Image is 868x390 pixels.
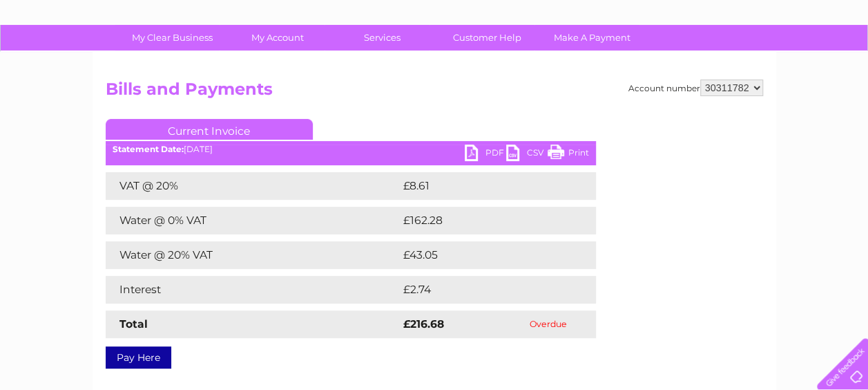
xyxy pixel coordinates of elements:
td: Overdue [501,310,596,338]
a: Make A Payment [535,25,649,50]
strong: Total [119,317,148,331]
a: 0333 014 3131 [608,7,703,24]
a: Pay Here [106,346,171,369]
a: Services [325,25,439,50]
a: Customer Help [430,25,544,50]
a: CSV [506,145,548,165]
a: Log out [822,59,855,69]
a: My Clear Business [115,25,229,50]
a: PDF [465,145,506,165]
a: Energy [659,59,690,69]
a: Contact [776,59,810,69]
a: Blog [748,59,768,69]
td: Water @ 20% VAT [106,241,400,269]
td: £2.74 [400,276,563,304]
div: Clear Business is a trading name of Verastar Limited (registered in [GEOGRAPHIC_DATA] No. 3667643... [108,8,761,67]
td: VAT @ 20% [106,172,400,200]
a: Telecoms [698,59,740,69]
td: £8.61 [400,172,562,200]
td: £162.28 [400,207,570,234]
a: Water [625,59,651,69]
div: [DATE] [106,145,596,154]
strong: £216.68 [403,317,444,331]
a: Print [548,145,589,165]
h2: Bills and Payments [106,80,763,106]
td: Interest [106,276,400,304]
b: Statement Date: [113,144,184,154]
img: logo.png [30,36,101,78]
a: My Account [220,25,334,50]
td: Water @ 0% VAT [106,207,400,234]
a: Current Invoice [106,119,313,140]
div: Account number [628,80,763,96]
td: £43.05 [400,241,568,269]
